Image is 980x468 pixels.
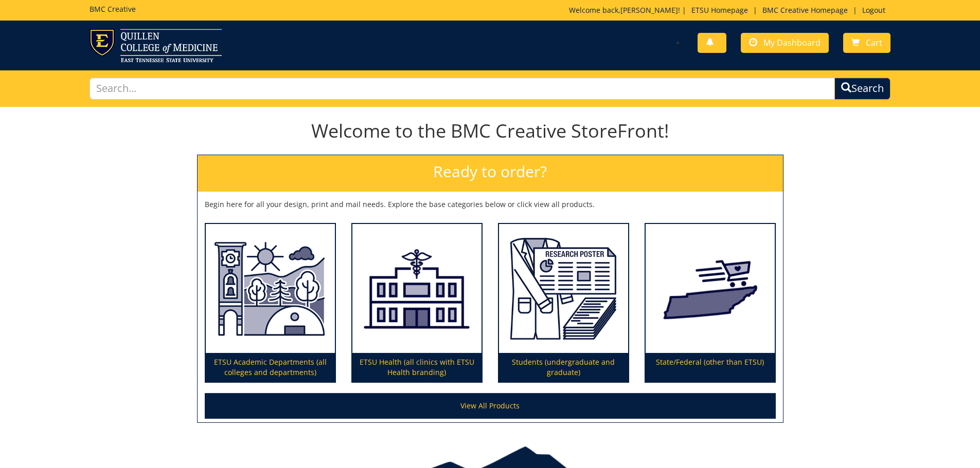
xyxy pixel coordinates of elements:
img: ETSU Health (all clinics with ETSU Health branding) [352,224,482,353]
a: ETSU Academic Departments (all colleges and departments) [206,224,335,382]
a: My Dashboard [741,33,829,53]
img: Students (undergraduate and graduate) [499,224,628,353]
a: Students (undergraduate and graduate) [499,224,628,382]
a: ETSU Health (all clinics with ETSU Health branding) [352,224,482,382]
span: My Dashboard [763,37,821,48]
p: Welcome back, ! | | | [569,5,890,15]
h2: Ready to order? [198,155,783,192]
a: BMC Creative Homepage [757,5,853,15]
a: View All Products [205,393,776,419]
a: ETSU Homepage [686,5,753,15]
p: ETSU Health (all clinics with ETSU Health branding) [352,353,482,382]
a: Cart [843,33,890,53]
p: State/Federal (other than ETSU) [646,353,775,382]
input: Search... [90,78,835,100]
a: State/Federal (other than ETSU) [646,224,775,382]
span: Cart [866,37,882,48]
h1: Welcome to the BMC Creative StoreFront! [197,121,783,141]
p: Begin here for all your design, print and mail needs. Explore the base categories below or click ... [205,199,776,210]
img: ETSU logo [90,29,222,62]
p: ETSU Academic Departments (all colleges and departments) [206,353,335,382]
a: [PERSON_NAME] [620,5,678,15]
p: Students (undergraduate and graduate) [499,353,628,382]
img: ETSU Academic Departments (all colleges and departments) [206,224,335,353]
img: State/Federal (other than ETSU) [646,224,775,353]
button: Search [834,78,890,100]
a: Logout [857,5,890,15]
h5: BMC Creative [90,5,136,13]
